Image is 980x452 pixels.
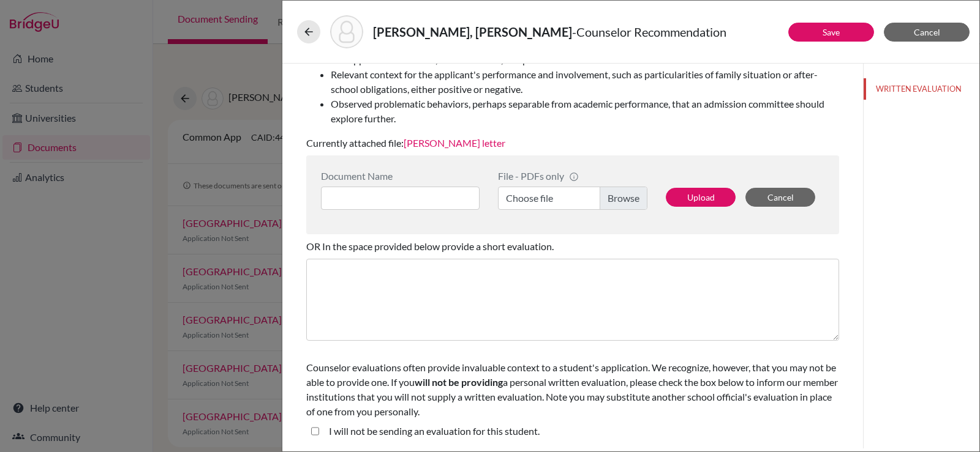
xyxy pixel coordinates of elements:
[666,188,736,207] button: Upload
[864,78,979,100] button: WRITTEN EVALUATION
[569,172,579,182] span: info
[572,24,726,39] span: - Counselor Recommendation
[331,97,839,126] li: Observed problematic behaviors, perhaps separable from academic performance, that an admission co...
[745,188,815,207] button: Cancel
[373,24,572,39] strong: [PERSON_NAME], [PERSON_NAME]
[329,424,540,439] label: I will not be sending an evaluation for this student.
[306,24,839,126] span: Please provide comments that will help us differentiate this student from others. We especially w...
[321,170,480,182] div: Document Name
[331,67,839,97] li: Relevant context for the applicant's performance and involvement, such as particularities of fami...
[498,170,647,182] div: File - PDFs only
[498,187,647,210] label: Choose file
[306,18,839,155] div: Currently attached file:
[415,376,503,388] b: will not be providing
[306,240,554,252] span: OR In the space provided below provide a short evaluation.
[306,361,838,417] span: Counselor evaluations often provide invaluable context to a student's application. We recognize, ...
[404,137,505,149] a: [PERSON_NAME] letter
